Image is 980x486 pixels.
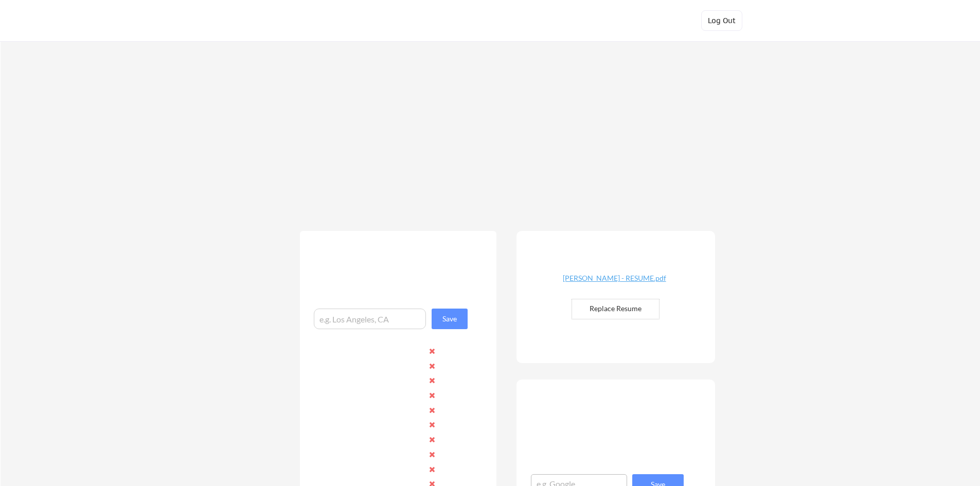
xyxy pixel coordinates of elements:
input: e.g. Los Angeles, CA [314,309,426,329]
a: [PERSON_NAME] - RESUME.pdf [553,275,675,291]
button: Log Out [701,10,742,31]
div: [PERSON_NAME] - RESUME.pdf [553,275,675,282]
button: Save [432,309,468,329]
